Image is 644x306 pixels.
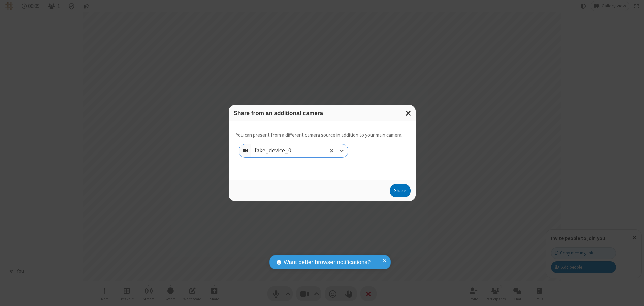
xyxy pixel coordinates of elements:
h3: Share from an additional camera [234,110,411,116]
button: Close modal [401,105,416,122]
p: You can present from a different camera source in addition to your main camera. [236,131,402,139]
div: fake_device_0 [255,146,303,155]
span: Want better browser notifications? [284,258,371,267]
button: Share [390,184,411,198]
